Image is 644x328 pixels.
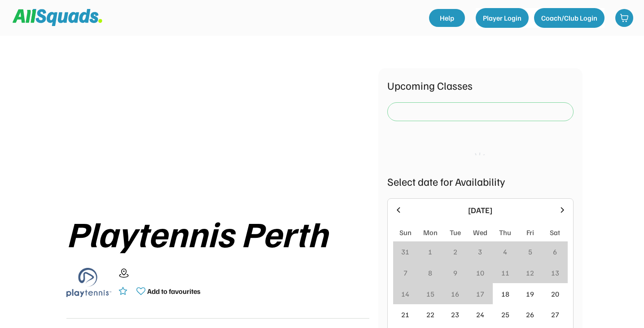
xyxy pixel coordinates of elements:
div: Sat [550,227,560,238]
div: 7 [403,267,407,278]
div: Sun [399,227,412,238]
button: Coach/Club Login [534,8,605,28]
div: 14 [401,289,409,299]
div: 17 [476,289,484,299]
div: Playtennis Perth [66,213,369,253]
div: 16 [451,289,459,299]
div: 25 [501,309,509,320]
div: 18 [501,289,509,299]
div: 21 [401,309,409,320]
div: 24 [476,309,484,320]
div: Wed [473,227,487,238]
img: yH5BAEAAAAALAAAAAABAAEAAAIBRAA7 [94,68,341,202]
div: 12 [526,267,534,278]
div: 23 [451,309,459,320]
div: Tue [450,227,461,238]
div: 1 [428,246,432,257]
div: Fri [526,227,534,238]
div: Upcoming Classes [387,77,574,93]
div: Add to favourites [147,286,201,297]
img: shopping-cart-01%20%281%29.svg [620,13,629,22]
div: 9 [453,267,457,278]
div: Select date for Availability [387,173,574,189]
div: 27 [551,309,559,320]
div: 8 [428,267,432,278]
div: 11 [501,267,509,278]
img: playtennis%20blue%20logo%201.png [66,260,111,305]
div: Mon [423,227,438,238]
div: 19 [526,289,534,299]
div: 4 [503,246,507,257]
div: 2 [453,246,457,257]
a: Help [429,9,465,27]
div: 15 [426,289,434,299]
button: Player Login [476,8,529,28]
div: 31 [401,246,409,257]
div: 6 [553,246,557,257]
div: 22 [426,309,434,320]
div: 5 [528,246,532,257]
div: 20 [551,289,559,299]
div: 3 [478,246,482,257]
div: 26 [526,309,534,320]
div: 13 [551,267,559,278]
div: 10 [476,267,484,278]
div: [DATE] [408,204,552,216]
img: Squad%20Logo.svg [13,9,102,26]
div: Thu [499,227,511,238]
